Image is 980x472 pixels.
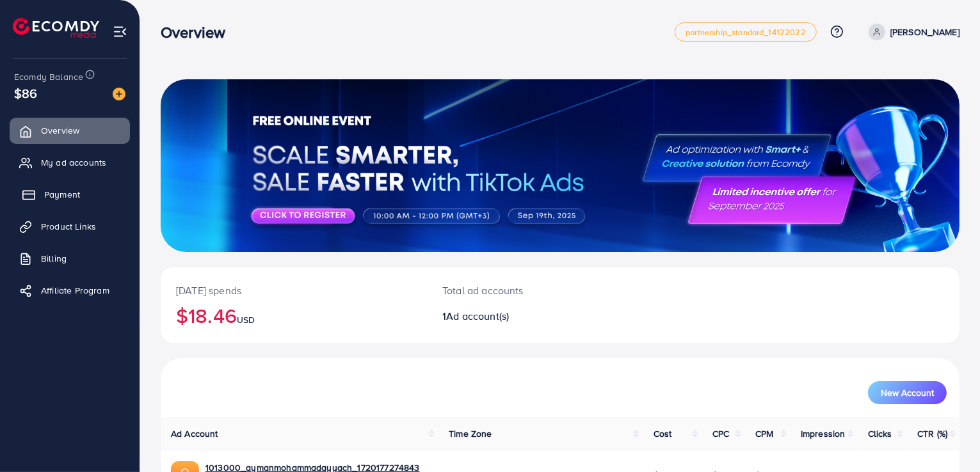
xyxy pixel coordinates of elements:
span: Ad account(s) [446,309,509,323]
a: partnership_standard_14122022 [675,22,817,42]
h2: 1 [442,310,611,322]
p: [DATE] spends [176,283,412,298]
img: image [113,88,125,100]
span: Overview [41,124,79,137]
span: Billing [41,252,67,265]
span: Affiliate Program [41,284,109,297]
span: Time Zone [449,427,492,440]
a: Overview [10,118,130,143]
a: Billing [10,246,130,271]
span: Payment [44,188,80,201]
span: Ecomdy Balance [14,70,83,83]
a: My ad accounts [10,150,130,175]
h3: Overview [161,23,236,42]
span: Cost [654,427,672,440]
span: New Account [881,388,934,397]
img: logo [13,18,99,38]
span: My ad accounts [41,156,106,169]
span: CTR (%) [917,427,947,440]
span: USD [237,313,255,326]
a: [PERSON_NAME] [864,24,960,40]
span: CPM [755,427,773,440]
a: Product Links [10,214,130,239]
span: $86 [14,84,37,102]
span: partnership_standard_14122022 [686,28,806,36]
button: New Account [868,381,947,404]
span: Clicks [868,427,892,440]
p: Total ad accounts [442,283,611,298]
p: [PERSON_NAME] [890,24,960,40]
a: Payment [10,182,130,207]
h2: $18.46 [176,303,412,327]
span: Ad Account [171,427,218,440]
a: Affiliate Program [10,278,130,303]
span: Product Links [41,220,96,233]
span: Impression [801,427,846,440]
span: CPC [712,427,729,440]
img: menu [113,24,127,39]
